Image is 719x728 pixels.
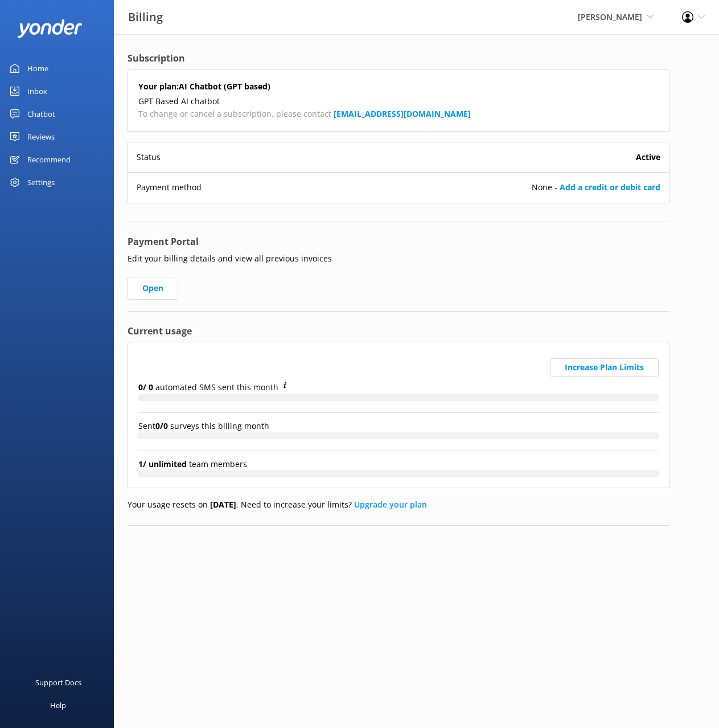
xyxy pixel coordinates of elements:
img: yonder-white-logo.png [17,19,83,38]
a: [EMAIL_ADDRESS][DOMAIN_NAME] [334,108,471,119]
div: Inbox [27,80,47,103]
p: GPT Based AI chatbot [138,95,659,108]
p: team members [138,458,659,471]
div: Settings [27,171,55,194]
p: Sent surveys this billing month [138,420,659,432]
p: To change or cancel a subscription, please contact [138,108,659,120]
a: Upgrade your plan [354,499,427,510]
div: Help [50,694,66,717]
p: Status [137,151,161,163]
div: Support Docs [35,671,81,694]
strong: [DATE] [210,499,236,510]
p: Your usage resets on . Need to increase your limits? [128,498,669,511]
span: None - [532,181,660,194]
strong: 0 / 0 [155,420,170,431]
h4: Current usage [128,324,669,339]
div: Reviews [27,125,55,148]
a: Add a credit or debit card [560,182,660,193]
p: automated SMS sent this month [138,381,659,394]
h5: Your plan: AI Chatbot (GPT based) [138,80,659,93]
div: Home [27,57,48,80]
b: Active [636,151,660,163]
span: [PERSON_NAME] [578,11,642,22]
button: Increase Plan Limits [550,358,659,377]
h3: Billing [128,8,163,26]
strong: 0 / 0 [138,382,155,392]
h4: Payment Portal [128,235,669,250]
div: Chatbot [27,103,55,125]
h4: Subscription [128,51,669,66]
strong: 1 / unlimited [138,459,189,469]
a: Open [128,277,178,300]
div: Recommend [27,148,71,171]
p: Payment method [137,181,202,194]
a: Increase Plan Limits [550,353,659,381]
p: Edit your billing details and view all previous invoices [128,252,669,265]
